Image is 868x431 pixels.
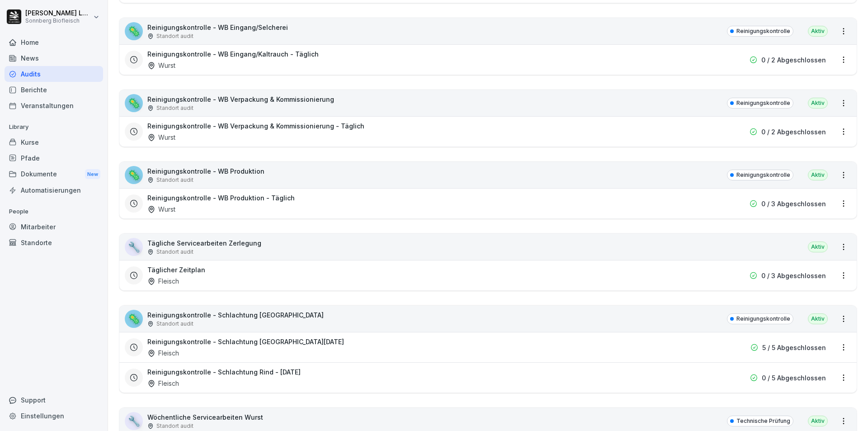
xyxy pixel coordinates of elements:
[736,417,790,425] p: Technische Prüfung
[736,27,790,35] p: Reinigungskontrolle
[5,235,103,251] a: Standorte
[147,121,364,131] h3: Reinigungskontrolle - WB Verpackung & Kommissionierung - Täglich
[147,204,175,214] div: Wurst
[147,379,179,388] div: Fleisch
[761,199,826,208] p: 0 / 3 Abgeschlossen
[808,242,828,252] div: Aktiv
[5,166,103,183] a: DokumenteNew
[147,310,324,320] p: Reinigungskontrolle - Schlachtung [GEOGRAPHIC_DATA]
[762,373,826,383] p: 0 / 5 Abgeschlossen
[147,348,179,358] div: Fleisch
[147,49,319,59] h3: Reinigungskontrolle - WB Eingang/Kaltrauch - Täglich
[5,166,103,183] div: Dokumente
[761,271,826,280] p: 0 / 3 Abgeschlossen
[25,18,91,24] p: Sonnberg Biofleisch
[147,95,334,104] p: Reinigungskontrolle - WB Verpackung & Kommissionierung
[5,182,103,198] a: Automatisierungen
[5,134,103,150] a: Kurse
[156,320,193,328] p: Standort audit
[736,315,790,323] p: Reinigungskontrolle
[156,104,193,112] p: Standort audit
[147,265,205,275] h3: Täglicher Zeitplan
[156,176,193,184] p: Standort audit
[25,9,91,17] p: [PERSON_NAME] Lumetsberger
[156,32,193,40] p: Standort audit
[761,55,826,65] p: 0 / 2 Abgeschlossen
[5,120,103,134] p: Library
[147,61,175,70] div: Wurst
[808,98,828,109] div: Aktiv
[125,238,143,256] div: 🔧
[147,133,175,142] div: Wurst
[736,99,790,107] p: Reinigungskontrolle
[761,127,826,137] p: 0 / 2 Abgeschlossen
[5,66,103,82] a: Audits
[125,22,143,40] div: 🦠
[125,412,143,430] div: 🔧
[5,50,103,66] a: News
[5,98,103,114] a: Veranstaltungen
[736,171,790,179] p: Reinigungskontrolle
[125,166,143,184] div: 🦠
[5,408,103,424] a: Einstellungen
[808,170,828,180] div: Aktiv
[147,337,344,346] h3: Reinigungskontrolle - Schlachtung [GEOGRAPHIC_DATA][DATE]
[147,23,288,32] p: Reinigungskontrolle - WB Eingang/Selcherei
[5,392,103,408] div: Support
[156,248,193,256] p: Standort audit
[147,412,263,422] p: Wöchentliche Servicearbeiten Wurst
[808,313,828,324] div: Aktiv
[5,82,103,98] a: Berichte
[147,193,295,203] h3: Reinigungskontrolle - WB Produktion - Täglich
[156,422,193,430] p: Standort audit
[125,310,143,328] div: 🦠
[762,343,826,352] p: 5 / 5 Abgeschlossen
[808,26,828,37] div: Aktiv
[5,219,103,235] a: Mitarbeiter
[5,34,103,50] a: Home
[808,416,828,426] div: Aktiv
[5,204,103,219] p: People
[85,169,100,180] div: New
[147,276,179,286] div: Fleisch
[147,238,261,248] p: Tägliche Servicearbeiten Zerlegung
[125,94,143,112] div: 🦠
[147,367,301,377] h3: Reinigungskontrolle - Schlachtung Rind - [DATE]
[5,150,103,166] a: Pfade
[147,166,264,176] p: Reinigungskontrolle - WB Produktion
